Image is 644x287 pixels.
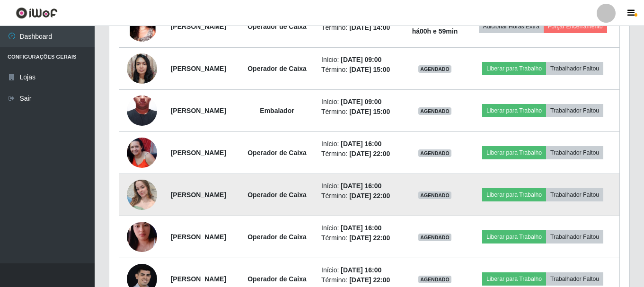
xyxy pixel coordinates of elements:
[546,230,603,244] button: Trabalhador Faltou
[171,149,226,157] strong: [PERSON_NAME]
[247,65,307,72] strong: Operador de Caixa
[127,174,157,215] img: 1743980608133.jpeg
[418,191,451,199] span: AGENDADO
[341,56,381,63] time: [DATE] 09:00
[247,191,307,199] strong: Operador de Caixa
[349,150,390,157] time: [DATE] 22:00
[482,104,546,117] button: Liberar para Trabalho
[321,275,398,285] li: Término:
[247,23,307,30] strong: Operador de Caixa
[321,97,398,107] li: Início:
[321,233,398,243] li: Término:
[247,275,307,283] strong: Operador de Caixa
[321,191,398,201] li: Término:
[321,139,398,149] li: Início:
[546,146,603,159] button: Trabalhador Faltou
[418,276,451,283] span: AGENDADO
[321,65,398,75] li: Término:
[16,7,58,19] img: CoreUI Logo
[321,23,398,33] li: Término:
[341,224,381,232] time: [DATE] 16:00
[247,149,307,157] strong: Operador de Caixa
[546,104,603,117] button: Trabalhador Faltou
[418,234,451,241] span: AGENDADO
[341,98,381,105] time: [DATE] 09:00
[546,62,603,75] button: Trabalhador Faltou
[349,234,390,242] time: [DATE] 22:00
[544,20,607,33] button: Forçar Encerramento
[127,210,157,264] img: 1754840116013.jpeg
[482,230,546,244] button: Liberar para Trabalho
[321,107,398,117] li: Término:
[341,266,381,274] time: [DATE] 16:00
[260,107,294,114] strong: Embalador
[247,233,307,241] strong: Operador de Caixa
[171,107,226,114] strong: [PERSON_NAME]
[171,65,226,72] strong: [PERSON_NAME]
[341,140,381,148] time: [DATE] 16:00
[321,149,398,159] li: Término:
[349,276,390,284] time: [DATE] 22:00
[321,181,398,191] li: Início:
[171,23,226,30] strong: [PERSON_NAME]
[171,275,226,283] strong: [PERSON_NAME]
[321,55,398,65] li: Início:
[412,27,458,35] strong: há 00 h e 59 min
[482,62,546,75] button: Liberar para Trabalho
[349,24,390,31] time: [DATE] 14:00
[349,192,390,200] time: [DATE] 22:00
[546,272,603,286] button: Trabalhador Faltou
[171,191,226,199] strong: [PERSON_NAME]
[418,107,451,115] span: AGENDADO
[479,20,544,33] button: Adicionar Horas Extra
[349,66,390,73] time: [DATE] 15:00
[546,188,603,201] button: Trabalhador Faltou
[321,223,398,233] li: Início:
[341,182,381,190] time: [DATE] 16:00
[482,146,546,159] button: Liberar para Trabalho
[127,138,157,168] img: 1743338839822.jpeg
[171,233,226,241] strong: [PERSON_NAME]
[482,188,546,201] button: Liberar para Trabalho
[127,77,157,144] img: 1748033638152.jpeg
[127,11,157,42] img: 1742864590571.jpeg
[321,265,398,275] li: Início:
[482,272,546,286] button: Liberar para Trabalho
[418,65,451,73] span: AGENDADO
[127,48,157,88] img: 1736008247371.jpeg
[349,108,390,115] time: [DATE] 15:00
[418,149,451,157] span: AGENDADO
